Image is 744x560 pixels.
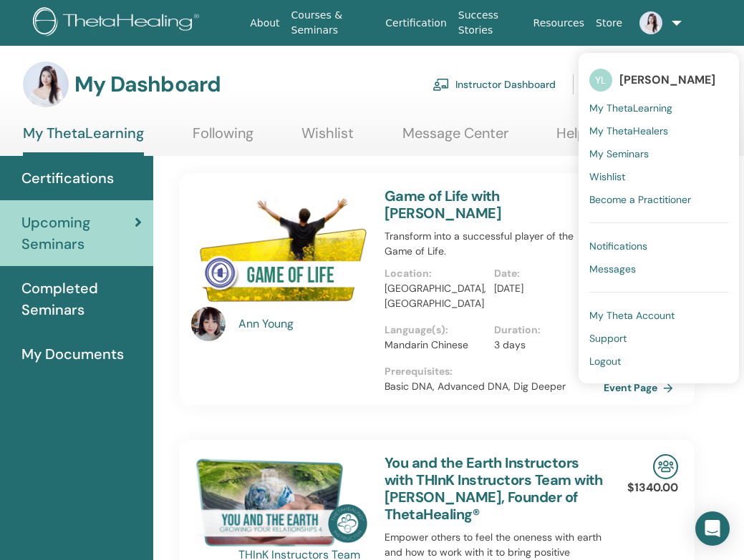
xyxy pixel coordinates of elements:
p: Prerequisites : [385,364,604,379]
a: My ThetaLearning [589,97,728,119]
a: My ThetaHealers [589,119,728,142]
p: Language(s) : [385,323,485,338]
a: Ann Young [238,315,371,333]
span: Logout [589,355,621,368]
img: You and the Earth Instructors [191,454,367,551]
p: $1340.00 [627,479,678,496]
a: Event Page [604,377,679,398]
a: Wishlist [589,165,728,188]
span: Become a Practitioner [589,193,691,206]
a: Support [589,327,728,350]
img: chalkboard-teacher.svg [433,78,450,91]
a: Store [590,10,628,36]
p: Date : [494,266,595,281]
span: My Seminars [589,147,649,160]
a: Courses & Seminars [286,2,380,44]
img: default.jpg [23,62,69,107]
span: Certifications [21,167,114,189]
a: Game of Life with [PERSON_NAME] [385,187,501,222]
a: My Seminars [589,142,728,165]
a: Wishlist [301,124,354,152]
p: 3 days [494,338,595,353]
span: Messages [589,262,636,275]
a: Help & Resources [556,124,672,152]
span: Upcoming Seminars [21,212,135,255]
a: My ThetaLearning [23,124,144,156]
a: Messages [589,257,728,280]
h3: My Dashboard [74,72,221,97]
img: In-Person Seminar [653,454,678,479]
a: About [244,10,285,36]
a: Certification [380,10,452,36]
a: Logout [589,350,728,373]
a: YL[PERSON_NAME] [589,64,728,97]
span: My ThetaHealers [589,124,668,137]
p: Duration : [494,323,595,338]
span: My Theta Account [589,309,675,322]
a: Success Stories [453,2,528,44]
img: default.jpg [639,11,662,34]
a: Notifications [589,235,728,257]
span: Notifications [589,240,647,252]
a: Following [193,124,253,152]
span: YL [589,69,612,92]
p: [DATE] [494,281,595,296]
p: [GEOGRAPHIC_DATA], [GEOGRAPHIC_DATA] [385,281,485,311]
p: Basic DNA, Advanced DNA, Dig Deeper [385,379,604,394]
p: Location : [385,266,485,281]
span: Completed Seminars [21,277,142,320]
a: Instructor Dashboard [433,69,556,100]
p: Transform into a successful player of the Game of Life. [385,229,604,259]
span: Wishlist [589,170,625,183]
img: Game of Life [191,187,367,311]
a: Resources [528,10,591,36]
img: default.jpg [191,307,226,341]
span: My ThetaLearning [589,102,672,114]
a: Message Center [402,124,508,152]
img: logo.png [33,7,204,39]
span: [PERSON_NAME] [619,72,715,87]
span: Support [589,332,627,345]
a: Become a Practitioner [589,188,728,211]
a: My Theta Account [589,304,728,327]
div: Open Intercom Messenger [695,511,730,546]
p: Mandarin Chinese [385,338,485,353]
a: You and the Earth Instructors with THInK Instructors Team with [PERSON_NAME], Founder of ThetaHea... [385,453,603,524]
span: My Documents [21,343,124,365]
